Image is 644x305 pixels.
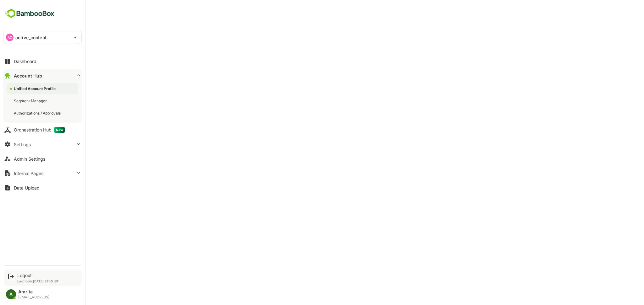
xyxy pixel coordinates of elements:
[3,31,81,44] div: ACactive_content
[14,171,43,176] div: Internal Pages
[3,69,82,82] button: Account Hub
[14,73,42,78] div: Account Hub
[17,273,59,278] div: Logout
[6,289,16,299] div: A
[14,98,48,104] div: Segment Manager
[6,34,14,41] div: AC
[14,142,31,147] div: Settings
[3,8,56,19] img: BambooboxFullLogoMark.5f36c76dfaba33ec1ec1367b70bb1252.svg
[15,34,47,41] p: active_content
[3,138,82,151] button: Settings
[18,295,49,299] div: [EMAIL_ADDRESS]
[3,124,82,136] button: Orchestration HubNew
[14,59,36,64] div: Dashboard
[14,127,65,133] div: Orchestration Hub
[3,181,82,194] button: Data Upload
[14,110,62,116] div: Authorizations / Approvals
[3,167,82,179] button: Internal Pages
[14,185,40,190] div: Data Upload
[18,289,49,295] div: Amrita
[14,156,45,162] div: Admin Settings
[14,86,57,91] div: Unified Account Profile
[54,127,65,133] span: New
[17,279,59,283] p: Last login: [DATE] 21:45 IST
[3,152,82,165] button: Admin Settings
[3,55,82,67] button: Dashboard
